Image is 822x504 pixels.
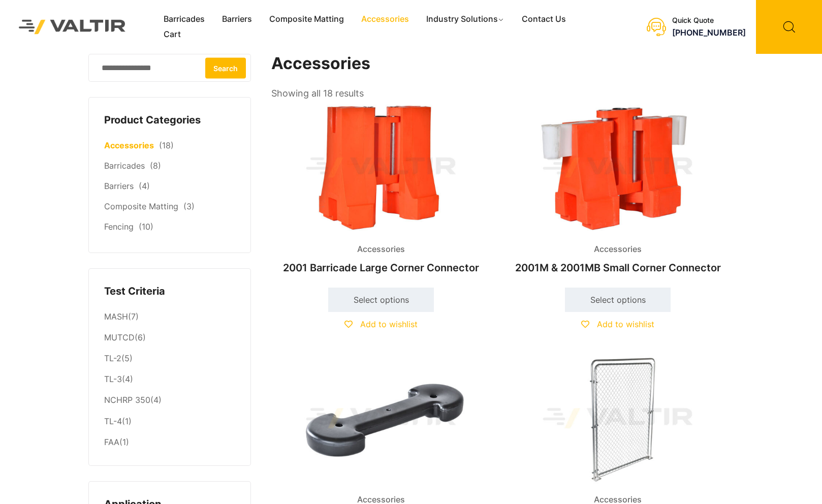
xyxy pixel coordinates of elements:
[350,242,413,257] span: Accessories
[271,54,729,74] h1: Accessories
[104,369,235,390] li: (4)
[344,319,418,329] a: Add to wishlist
[271,257,491,279] h2: 2001 Barricade Large Corner Connector
[104,374,122,384] a: TL-3
[104,411,235,432] li: (1)
[183,201,195,211] span: (3)
[104,390,235,411] li: (4)
[104,222,134,232] a: Fencing
[159,140,174,150] span: (18)
[508,257,728,279] h2: 2001M & 2001MB Small Corner Connector
[104,328,235,349] li: (6)
[104,284,235,299] h4: Test Criteria
[205,57,246,78] button: Search
[581,319,654,329] a: Add to wishlist
[139,181,150,191] span: (4)
[672,27,746,38] a: [PHONE_NUMBER]
[328,288,434,312] a: Select options for “2001 Barricade Large Corner Connector”
[104,437,119,447] a: FAA
[104,416,122,426] a: TL-4
[150,161,161,171] span: (8)
[597,319,654,329] span: Add to wishlist
[104,161,145,171] a: Barricades
[104,353,121,363] a: TL-2
[213,12,261,27] a: Barriers
[104,349,235,369] li: (5)
[672,16,746,25] div: Quick Quote
[513,12,575,27] a: Contact Us
[586,242,649,257] span: Accessories
[104,201,178,211] a: Composite Matting
[104,311,128,322] a: MASH
[155,12,213,27] a: Barricades
[360,319,418,329] span: Add to wishlist
[271,85,364,102] p: Showing all 18 results
[418,12,514,27] a: Industry Solutions
[353,12,418,27] a: Accessories
[104,432,235,450] li: (1)
[104,395,150,405] a: NCHRP 350
[8,9,137,45] img: Valtir Rentals
[565,288,671,312] a: Select options for “2001M & 2001MB Small Corner Connector”
[104,113,235,128] h4: Product Categories
[104,140,154,150] a: Accessories
[104,181,134,191] a: Barriers
[261,12,353,27] a: Composite Matting
[155,27,189,42] a: Cart
[508,102,728,279] a: Accessories2001M & 2001MB Small Corner Connector
[139,222,153,232] span: (10)
[271,102,491,279] a: Accessories2001 Barricade Large Corner Connector
[104,332,135,342] a: MUTCD
[104,306,235,327] li: (7)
